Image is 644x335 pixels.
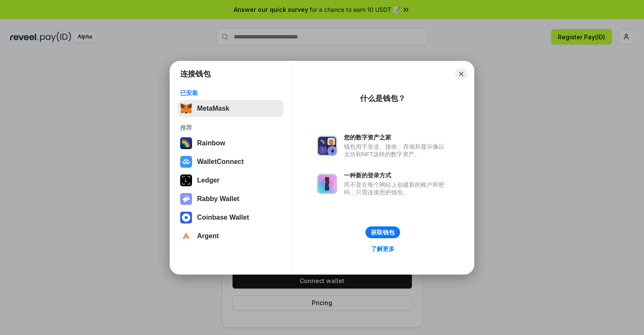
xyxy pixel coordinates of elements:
button: Argent [178,228,284,245]
a: 了解更多 [366,243,400,254]
div: Coinbase Wallet [197,214,249,221]
button: Rabby Wallet [178,191,284,207]
div: 您的数字资产之家 [344,133,449,141]
button: MetaMask [178,100,284,117]
img: svg+xml,%3Csvg%20xmlns%3D%22http%3A%2F%2Fwww.w3.org%2F2000%2Fsvg%22%20fill%3D%22none%22%20viewBox... [317,174,337,194]
div: 一种新的登录方式 [344,172,449,179]
img: svg+xml,%3Csvg%20xmlns%3D%22http%3A%2F%2Fwww.w3.org%2F2000%2Fsvg%22%20fill%3D%22none%22%20viewBox... [180,193,192,205]
button: Coinbase Wallet [178,209,284,226]
div: 什么是钱包？ [360,93,406,103]
div: 推荐 [180,124,281,131]
img: svg+xml,%3Csvg%20width%3D%2228%22%20height%3D%2228%22%20viewBox%3D%220%200%2028%2028%22%20fill%3D... [180,230,192,242]
button: WalletConnect [178,153,284,170]
div: 了解更多 [371,245,395,253]
div: Ledger [197,177,219,184]
div: Rabby Wallet [197,195,239,203]
div: 获取钱包 [371,229,395,236]
div: WalletConnect [197,158,244,166]
img: svg+xml,%3Csvg%20xmlns%3D%22http%3A%2F%2Fwww.w3.org%2F2000%2Fsvg%22%20width%3D%2228%22%20height%3... [180,174,192,186]
h1: 连接钱包 [180,69,211,79]
button: Ledger [178,172,284,189]
div: Rainbow [197,139,225,147]
img: svg+xml,%3Csvg%20width%3D%2228%22%20height%3D%2228%22%20viewBox%3D%220%200%2028%2028%22%20fill%3D... [180,156,192,168]
div: 钱包用于发送、接收、存储和显示像以太坊和NFT这样的数字资产。 [344,143,449,158]
button: Close [455,68,467,80]
img: svg+xml,%3Csvg%20fill%3D%22none%22%20height%3D%2233%22%20viewBox%3D%220%200%2035%2033%22%20width%... [180,103,192,114]
img: svg+xml,%3Csvg%20xmlns%3D%22http%3A%2F%2Fwww.w3.org%2F2000%2Fsvg%22%20fill%3D%22none%22%20viewBox... [317,136,337,156]
div: Argent [197,232,219,240]
div: 已安装 [180,89,281,97]
button: Rainbow [178,135,284,152]
div: 而不是在每个网站上创建新的账户和密码，只需连接您的钱包。 [344,181,449,196]
button: 获取钱包 [365,226,400,238]
img: svg+xml,%3Csvg%20width%3D%22120%22%20height%3D%22120%22%20viewBox%3D%220%200%20120%20120%22%20fil... [180,137,192,149]
div: MetaMask [197,105,229,112]
img: svg+xml,%3Csvg%20width%3D%2228%22%20height%3D%2228%22%20viewBox%3D%220%200%2028%2028%22%20fill%3D... [180,212,192,223]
